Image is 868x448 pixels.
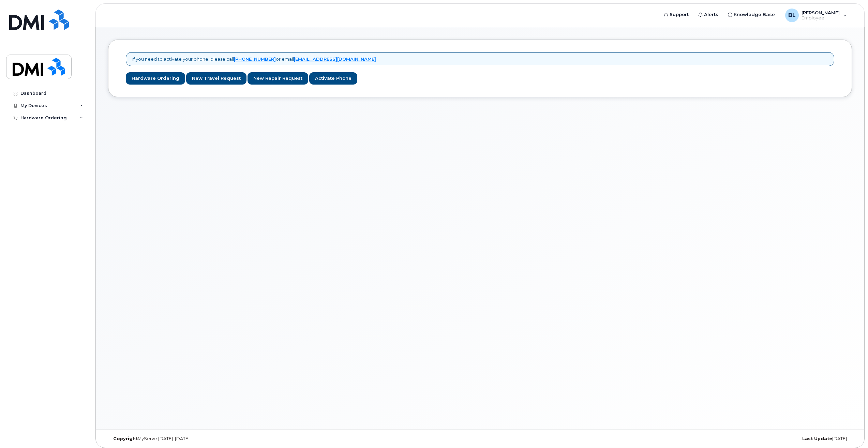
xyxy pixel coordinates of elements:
a: Activate Phone [309,72,357,85]
a: New Repair Request [248,72,308,85]
a: Hardware Ordering [126,72,185,85]
div: [DATE] [604,436,852,442]
div: MyServe [DATE]–[DATE] [108,436,356,442]
a: [PHONE_NUMBER] [234,56,276,62]
strong: Last Update [802,436,832,441]
a: New Travel Request [186,72,246,85]
strong: Copyright [113,436,138,441]
a: [EMAIL_ADDRESS][DOMAIN_NAME] [294,56,376,62]
p: If you need to activate your phone, please call or email [132,56,376,62]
